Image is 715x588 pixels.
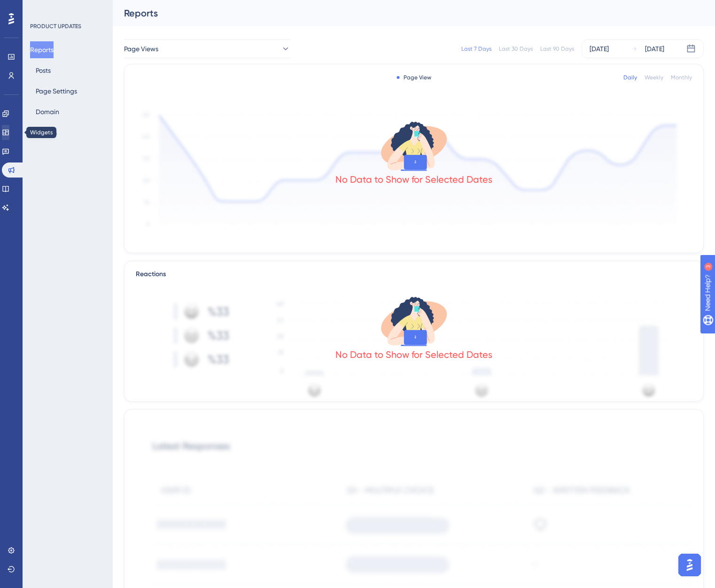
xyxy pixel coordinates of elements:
button: Page Settings [30,83,83,100]
button: Posts [30,62,56,79]
div: Last 30 Days [499,45,533,53]
div: Page View [397,74,431,81]
button: Domain [30,103,65,120]
div: No Data to Show for Selected Dates [335,173,492,186]
button: Reports [30,41,54,58]
div: [DATE] [590,43,609,54]
button: Page Views [124,39,290,58]
div: Last 90 Days [540,45,574,53]
div: Reactions [136,269,692,280]
iframe: UserGuiding AI Assistant Launcher [676,551,704,579]
div: Last 7 Days [461,45,491,53]
span: Need Help? [22,2,59,14]
button: Access [30,124,62,141]
span: Page Views [124,43,158,54]
div: Reports [124,7,680,20]
div: Monthly [671,74,692,81]
div: Weekly [645,74,663,81]
div: No Data to Show for Selected Dates [335,348,492,361]
div: Daily [623,74,637,81]
div: 3 [65,5,68,12]
div: [DATE] [645,43,664,54]
div: PRODUCT UPDATES [30,23,81,30]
